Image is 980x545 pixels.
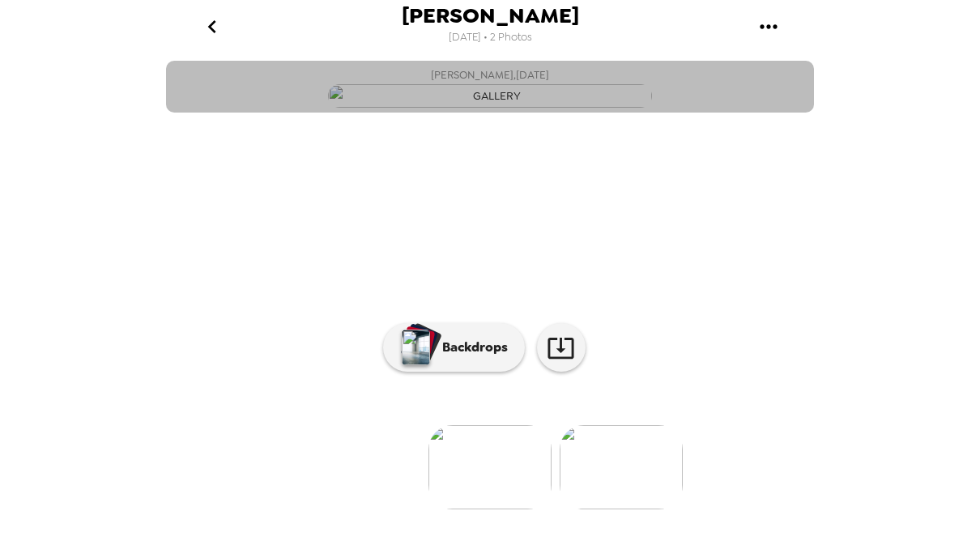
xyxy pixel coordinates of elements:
[449,27,532,49] span: [DATE] • 2 Photos
[328,84,652,108] img: gallery
[560,425,683,509] img: gallery
[434,338,508,357] p: Backdrops
[428,425,552,509] img: gallery
[402,5,579,27] span: [PERSON_NAME]
[431,66,549,84] span: [PERSON_NAME] , [DATE]
[383,323,525,372] button: Backdrops
[166,61,814,113] button: [PERSON_NAME],[DATE]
